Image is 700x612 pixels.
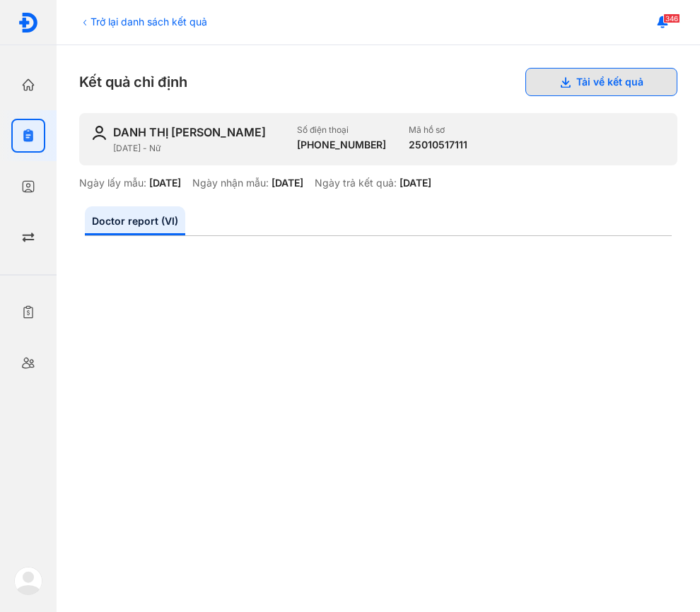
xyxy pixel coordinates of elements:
[399,177,431,189] div: [DATE]
[113,124,266,140] div: DANH THỊ [PERSON_NAME]
[409,124,467,136] div: Mã hồ sơ
[149,177,181,189] div: [DATE]
[525,68,677,96] button: Tải về kết quả
[18,12,39,33] img: logo
[79,68,677,96] div: Kết quả chỉ định
[409,139,467,151] div: 25010517111
[79,14,207,29] div: Trở lại danh sách kết quả
[272,177,303,189] div: [DATE]
[297,139,386,151] div: [PHONE_NUMBER]
[85,206,185,235] a: Doctor report (VI)
[14,567,42,595] img: logo
[315,177,397,189] div: Ngày trả kết quả:
[192,177,269,189] div: Ngày nhận mẫu:
[91,124,107,141] img: user-icon
[297,124,386,136] div: Số điện thoại
[79,177,146,189] div: Ngày lấy mẫu:
[663,13,680,23] span: 346
[113,143,286,154] div: [DATE] - Nữ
